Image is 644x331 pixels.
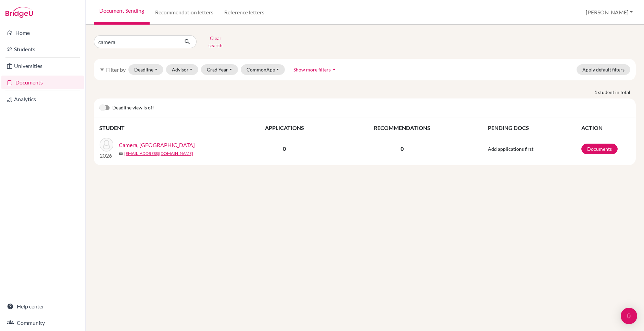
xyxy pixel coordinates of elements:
b: 0 [283,145,286,152]
button: Clear search [197,33,235,51]
i: arrow_drop_up [331,66,338,73]
span: APPLICATIONS [265,124,304,131]
input: Find student by name... [94,35,179,48]
strong: 1 [594,89,598,96]
p: 0 [333,145,471,153]
span: RECOMMENDATIONS [374,124,430,131]
img: Bridge-U [5,7,33,18]
a: Camera, [GEOGRAPHIC_DATA] [119,141,195,149]
span: Add applications first [488,146,533,152]
a: Home [1,26,84,40]
a: Documents [581,144,618,154]
th: ACTION [581,123,630,132]
button: Grad Year [201,64,238,75]
img: Camera, Brooklyn [100,138,113,151]
a: Analytics [1,92,84,106]
button: Deadline [128,64,163,75]
div: Open Intercom Messenger [621,308,637,324]
span: student in total [598,89,636,96]
a: Students [1,42,84,56]
a: [EMAIL_ADDRESS][DOMAIN_NAME] [124,150,193,157]
th: STUDENT [99,123,236,132]
span: PENDING DOCS [488,124,529,131]
a: Universities [1,59,84,73]
span: Deadline view is off [112,104,154,112]
a: Documents [1,76,84,89]
button: Apply default filters [577,64,630,75]
button: Advisor [166,64,199,75]
a: Community [1,316,84,330]
button: Show more filtersarrow_drop_up [288,64,343,75]
button: CommonApp [241,64,285,75]
span: mail [119,152,123,156]
span: Filter by [106,66,126,73]
button: [PERSON_NAME] [583,6,636,19]
a: Help center [1,300,84,313]
span: Show more filters [293,67,331,72]
i: filter_list [99,67,105,72]
p: 2026 [100,151,113,160]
